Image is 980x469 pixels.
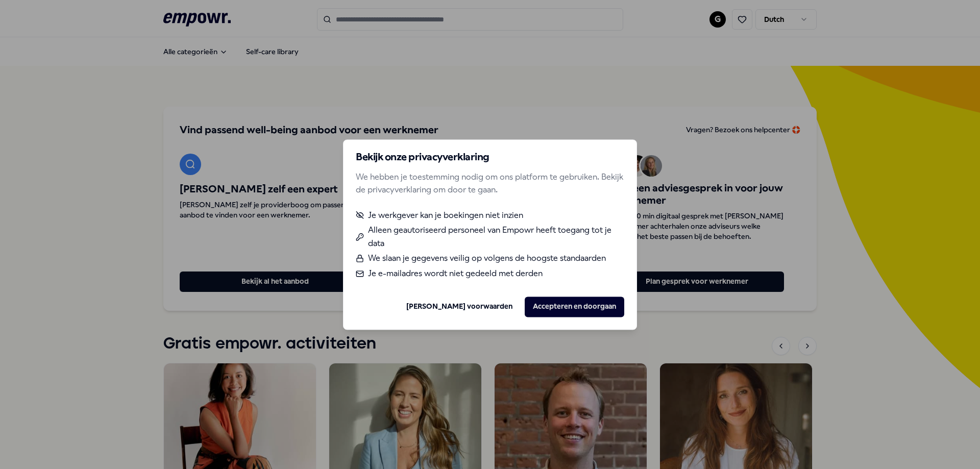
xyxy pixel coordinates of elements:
li: We slaan je gegevens veilig op volgens de hoogste standaarden [356,252,624,265]
li: Alleen geautoriseerd personeel van Empowr heeft toegang tot je data [356,224,624,250]
button: [PERSON_NAME] voorwaarden [398,297,521,317]
p: We hebben je toestemming nodig om ons platform te gebruiken. Bekijk de privacyverklaring om door ... [356,170,624,196]
li: Je e-mailadres wordt niet gedeeld met derden [356,267,624,280]
li: Je werkgever kan je boekingen niet inzien [356,209,624,222]
h2: Bekijk onze privacyverklaring [356,152,624,162]
button: Accepteren en doorgaan [525,297,624,317]
a: [PERSON_NAME] voorwaarden [406,301,512,312]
